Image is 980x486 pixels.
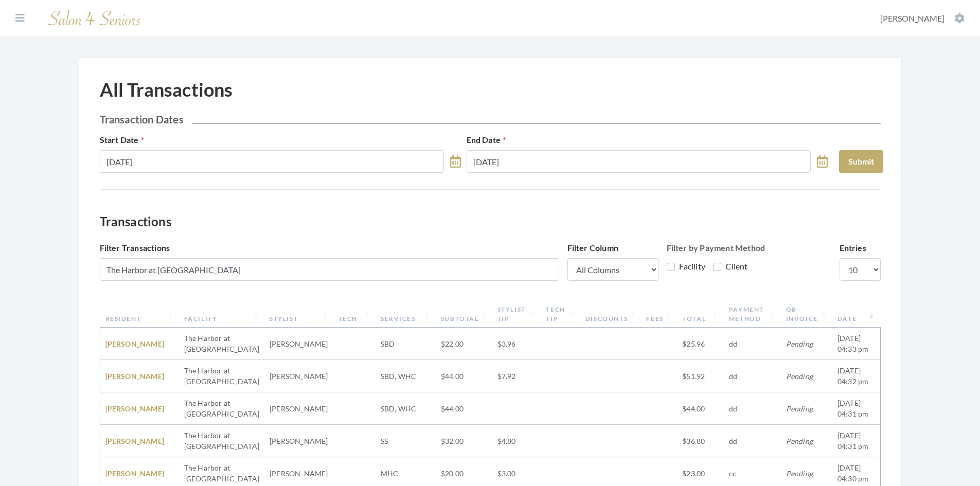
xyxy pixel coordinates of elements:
td: $7.92 [492,360,541,392]
th: QB Invoice: activate to sort column ascending [781,301,832,328]
td: $3.96 [492,328,541,360]
td: dd [724,360,781,392]
td: [PERSON_NAME] [264,392,333,425]
th: Tech: activate to sort column ascending [333,301,376,328]
th: Discounts: activate to sort column ascending [580,301,642,328]
a: toggle [450,150,461,173]
strong: Filter by Payment Method [667,243,765,253]
label: Filter Column [567,242,619,254]
button: [PERSON_NAME] [877,13,968,24]
span: Pending [786,339,813,348]
td: The Harbor at [GEOGRAPHIC_DATA] [179,360,264,392]
td: $4.80 [492,425,541,457]
th: Fees: activate to sort column ascending [641,301,677,328]
a: [PERSON_NAME] [105,339,165,348]
label: Start Date [100,134,144,146]
label: End Date [467,134,506,146]
th: Stylist: activate to sort column ascending [264,301,333,328]
td: SBD, WHC [376,360,436,392]
h2: Transaction Dates [100,113,881,125]
input: Filter... [100,258,559,281]
td: SS [376,425,436,457]
a: [PERSON_NAME] [105,469,165,478]
h1: All Transactions [100,79,233,101]
button: Submit [839,150,883,173]
th: Facility: activate to sort column ascending [179,301,264,328]
td: dd [724,328,781,360]
td: The Harbor at [GEOGRAPHIC_DATA] [179,392,264,425]
th: Resident: activate to sort column ascending [100,301,179,328]
a: [PERSON_NAME] [105,404,165,413]
td: $36.80 [677,425,724,457]
img: Salon 4 Seniors [43,6,146,30]
td: [PERSON_NAME] [264,360,333,392]
td: $44.00 [677,392,724,425]
td: [PERSON_NAME] [264,425,333,457]
th: Total: activate to sort column ascending [677,301,724,328]
th: Stylist Tip: activate to sort column ascending [492,301,541,328]
th: Services: activate to sort column ascending [376,301,436,328]
td: $25.96 [677,328,724,360]
td: [DATE] 04:32 pm [832,360,880,392]
td: $44.00 [436,392,492,425]
a: [PERSON_NAME] [105,372,165,381]
td: $22.00 [436,328,492,360]
h3: Transactions [100,214,881,229]
span: Pending [786,372,813,381]
a: [PERSON_NAME] [105,437,165,445]
td: $32.00 [436,425,492,457]
span: Pending [786,404,813,413]
span: [PERSON_NAME] [880,13,945,23]
td: The Harbor at [GEOGRAPHIC_DATA] [179,328,264,360]
td: The Harbor at [GEOGRAPHIC_DATA] [179,425,264,457]
input: Select Date [100,150,444,173]
td: SBD [376,328,436,360]
th: Date: activate to sort column ascending [832,301,880,328]
td: [PERSON_NAME] [264,328,333,360]
th: Tech Tip: activate to sort column ascending [541,301,580,328]
td: SBD, WHC [376,392,436,425]
th: Subtotal: activate to sort column ascending [436,301,492,328]
span: Pending [786,437,813,445]
label: Filter Transactions [100,242,170,254]
input: Select Date [467,150,811,173]
td: $44.00 [436,360,492,392]
td: $51.92 [677,360,724,392]
td: dd [724,425,781,457]
th: Payment Method: activate to sort column ascending [724,301,781,328]
span: Pending [786,469,813,478]
label: Client [713,260,747,273]
td: [DATE] 04:31 pm [832,392,880,425]
td: [DATE] 04:33 pm [832,328,880,360]
label: Entries [840,242,866,254]
label: Facility [667,260,706,273]
td: [DATE] 04:31 pm [832,425,880,457]
td: dd [724,392,781,425]
a: toggle [817,150,828,173]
